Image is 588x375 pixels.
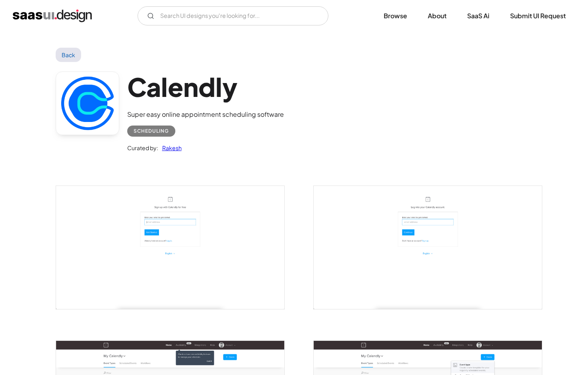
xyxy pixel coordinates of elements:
a: home [13,10,92,22]
div: Curated by: [127,143,158,153]
img: 60179f62aade425af083cb09_Calendly-log-in.jpg [314,186,542,309]
a: open lightbox [56,186,284,309]
a: Submit UI Request [501,7,575,25]
a: About [418,7,456,25]
a: Browse [374,7,417,25]
a: Rakesh [158,143,182,153]
form: Email Form [138,6,328,25]
div: Scheduling [134,126,169,136]
div: Super easy online appointment scheduling software [127,110,284,119]
h1: Calendly [127,72,284,102]
img: 60179f6282be2176a51a2421_Calendly-Signup.jpg [56,186,284,309]
input: Search UI designs you're looking for... [138,6,328,25]
a: SaaS Ai [458,7,499,25]
a: Back [56,48,82,62]
a: open lightbox [314,186,542,309]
